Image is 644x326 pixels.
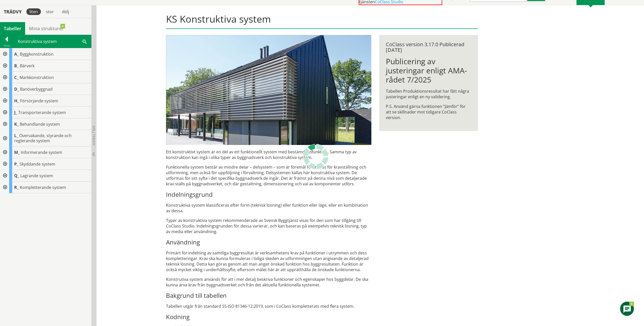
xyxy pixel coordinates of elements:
span: Banöverbyggnad [20,86,53,92]
div: stor [43,8,57,15]
div: CoClass version 3.17.0 Publicerad [DATE] [386,42,471,53]
span: D_ [14,86,19,92]
span: H_ [14,98,19,104]
span: K_ [14,121,19,127]
p: Konstruktiva system klassificeras efter form (teknisk lösning) eller funktion eller läge, eller e... [166,202,371,214]
p: Primärt för indelning av samtliga byggresultat är verksamhetens krav på funktioner i ut­rym­men o... [166,250,371,272]
span: Sök i tabellen [82,39,87,44]
span: J_ [14,110,17,115]
span: R_ [14,185,19,190]
img: structural-solar-shading.jpg [166,35,371,145]
span: Bärverk [20,63,35,69]
span: Byggkonstruktion [20,51,54,57]
h1: Publicering av justeringar enligt AMA-rådet 7/2025 [386,57,471,84]
span: M_ [14,150,20,155]
h3: Indelningsgrund [166,191,371,198]
div: Tillbaka [0,44,13,48]
span: Försörjande system [20,98,58,104]
h3: Kodning [166,313,371,321]
p: Konstrutiva system används för att i mer detalj beskriva funktioner och egenskaper hos byggdelar.... [166,276,371,288]
img: Laddar [303,144,328,169]
span: Behandlande system [20,121,60,127]
span: P_ [14,161,19,167]
span: B_ [14,63,19,69]
p: Funktionella system består av mindre delar – delsystem – som är föremål för främst för krav­ställ... [166,164,371,187]
div: Konstruktiva system [13,35,91,48]
span: Q_ [14,173,19,178]
span: Informerande system [21,150,62,155]
span: Kompletterande system [20,185,66,190]
h3: Användning [166,238,371,246]
span: Markkonstruktion [20,75,54,80]
span: C_ [14,75,19,80]
p: Tabellen Produktionsresultat har fått några justeringar enligt en ny validering. [386,88,471,100]
div: Trädvy [1,9,24,14]
span: Transporterande system [18,110,66,115]
span: A_ [14,51,19,57]
h1: KS Konstruktiva system [166,13,478,29]
div: liten [26,8,41,15]
span: Lagrande system [20,173,53,178]
span: Skyddande system [20,161,55,167]
span: Dölj trädvy [92,126,96,145]
div: dölj [59,8,72,15]
p: Typer av konstruktiva system rekommenderade av Svensk Byggtjänst visas för den som har tillgång t... [166,218,371,234]
a: Mina strukturer [25,22,68,35]
h3: Bakgrund till tabellen [166,292,371,299]
span: Övervakande, styrande och reglerande system [14,133,72,143]
p: Ett konstruktivt system är en del av ett funktionellt system med bestämd delfunktion. Samma typ a... [166,149,371,160]
span: L_ [14,133,18,138]
p: P.S. Använd gärna funktionen ”Jämför” för att se skillnader mot tidigare CoClass version. [386,104,471,120]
